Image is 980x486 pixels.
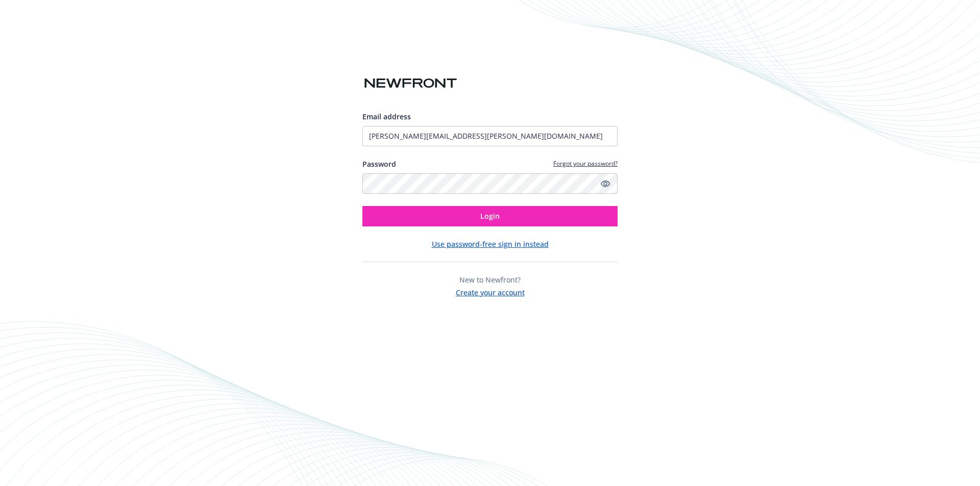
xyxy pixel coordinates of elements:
[480,211,500,221] span: Login
[362,173,618,194] input: Enter your password
[362,74,459,92] img: Newfront logo
[456,285,525,298] button: Create your account
[362,112,411,121] span: Email address
[599,177,611,190] a: Show password
[459,275,521,285] span: New to Newfront?
[362,126,618,146] input: Enter your email
[362,206,618,226] button: Login
[432,239,549,249] button: Use password-free sign in instead
[553,159,618,168] a: Forgot your password?
[362,159,396,169] label: Password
